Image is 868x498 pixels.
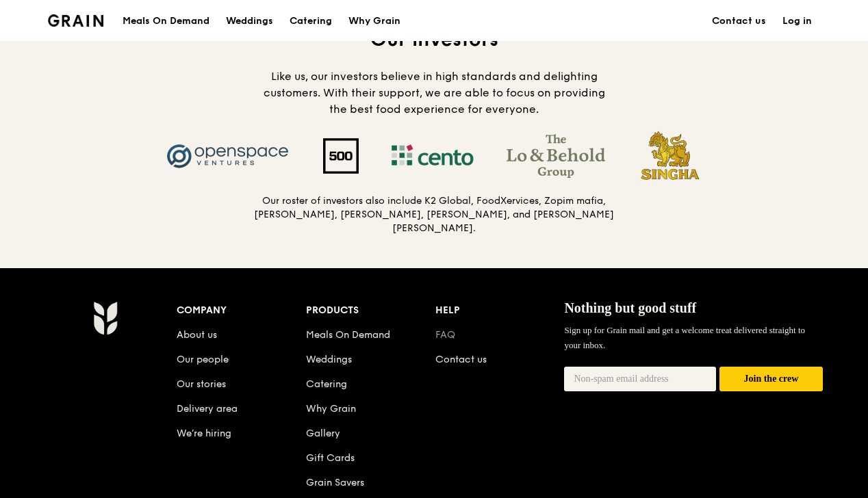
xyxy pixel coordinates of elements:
img: 500 Startups [307,138,375,174]
div: Help [435,301,565,320]
a: Contact us [704,1,774,42]
img: Openspace Ventures [149,134,307,178]
input: Non-spam email address [564,367,716,391]
div: Meals On Demand [123,1,209,42]
a: Weddings [218,1,281,42]
div: Products [306,301,435,320]
a: Log in [774,1,820,42]
span: Nothing but good stuff [564,300,696,315]
img: The Lo & Behold Group [490,134,622,178]
a: Weddings [306,354,352,365]
button: Join the crew [719,367,823,392]
a: Gift Cards [306,452,355,464]
a: We’re hiring [177,428,231,439]
a: Why Grain [306,403,356,415]
h5: Our roster of investors also include K2 Global, FoodXervices, Zopim mafia, [PERSON_NAME], [PERSON... [253,194,615,235]
a: Catering [306,378,347,390]
a: Gallery [306,428,340,439]
span: Sign up for Grain mail and get a welcome treat delivered straight to your inbox. [564,325,805,350]
div: Why Grain [348,1,400,42]
a: Grain Savers [306,477,364,488]
div: Weddings [226,1,273,42]
img: Grain [48,14,103,27]
a: Delivery area [177,403,238,415]
a: FAQ [435,329,455,341]
img: Singha [622,129,719,183]
div: Catering [290,1,332,42]
img: Cento Ventures [375,134,490,178]
a: About us [177,329,217,341]
span: Like us, our investors believe in high standards and delighting customers. With their support, we... [264,70,605,116]
a: Why Grain [340,1,409,42]
a: Our stories [177,378,226,390]
a: Contact us [435,354,487,365]
a: Our people [177,354,229,365]
div: Company [177,301,306,320]
img: Grain [93,301,117,335]
a: Meals On Demand [306,329,390,341]
a: Catering [281,1,340,42]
